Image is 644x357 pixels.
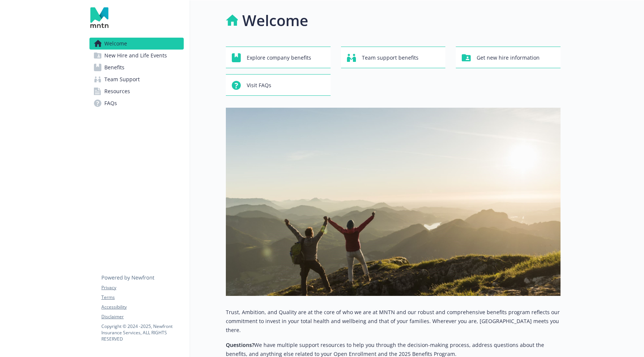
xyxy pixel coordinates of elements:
img: overview page banner [226,108,561,296]
a: Privacy [101,284,183,291]
a: Resources [89,85,184,97]
span: New Hire and Life Events [104,50,167,61]
span: Team support benefits [362,51,419,65]
a: Team Support [89,73,184,85]
button: Explore company benefits [226,47,331,68]
a: FAQs [89,97,184,109]
span: Get new hire information [477,51,540,65]
span: Resources [104,85,130,97]
h1: Welcome [242,9,308,32]
a: Disclaimer [101,313,183,320]
a: New Hire and Life Events [89,50,184,61]
a: Terms [101,294,183,301]
span: Visit FAQs [247,78,271,92]
span: Welcome [104,38,127,50]
a: Accessibility [101,304,183,310]
button: Team support benefits [341,47,446,68]
span: Explore company benefits [247,51,311,65]
button: Visit FAQs [226,74,331,96]
span: FAQs [104,97,117,109]
p: Copyright © 2024 - 2025 , Newfront Insurance Services, ALL RIGHTS RESERVED [101,323,183,342]
a: Welcome [89,38,184,50]
a: Benefits [89,61,184,73]
strong: Questions? [226,341,254,348]
p: Trust, Ambition, and Quality are at the core of who we are at MNTN and our robust and comprehensi... [226,308,561,335]
span: Benefits [104,61,124,73]
span: Team Support [104,73,140,85]
button: Get new hire information [456,47,561,68]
